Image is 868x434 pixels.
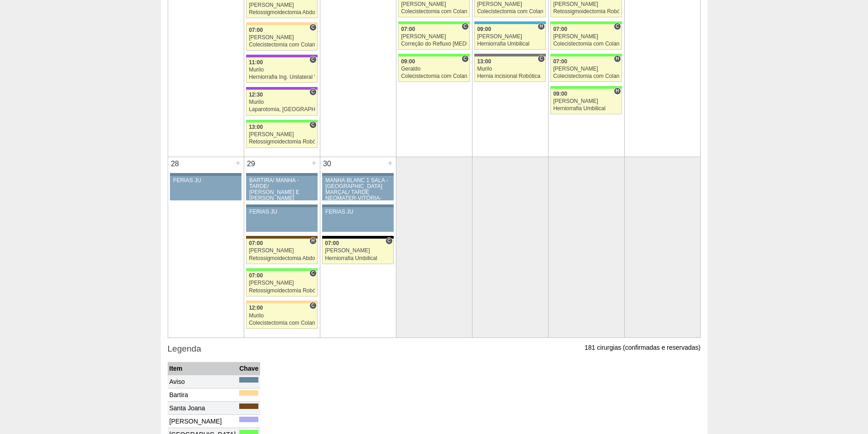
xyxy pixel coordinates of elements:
[244,157,258,171] div: 29
[249,272,263,279] span: 07:00
[249,209,314,215] div: FERIAS JU
[550,86,621,89] div: Key: Brasil
[477,1,543,7] div: [PERSON_NAME]
[249,10,315,15] div: Retossigmoidectomia Abdominal VL
[398,21,469,24] div: Key: Brasil
[614,23,621,30] span: Consultório
[168,388,238,402] td: Bartira
[310,157,318,169] div: +
[325,248,391,254] div: [PERSON_NAME]
[477,73,543,79] div: Hernia incisional Robótica
[249,288,315,294] div: Retossigmoidectomia Robótica
[246,120,317,123] div: Key: Brasil
[401,41,467,47] div: Correção do Refluxo [MEDICAL_DATA] esofágico Robótico
[246,268,317,271] div: Key: Brasil
[325,209,390,215] div: FERIAS JU
[320,157,334,171] div: 30
[386,157,394,169] div: +
[249,248,315,254] div: [PERSON_NAME]
[553,98,619,104] div: [PERSON_NAME]
[309,88,316,96] span: Consultório
[477,41,543,47] div: Herniorrafia Umbilical
[249,255,315,261] div: Retossigmoidectomia Abdominal VL
[385,237,392,245] span: Consultório
[401,26,415,32] span: 07:00
[553,1,619,7] div: [PERSON_NAME]
[477,9,543,15] div: Colecistectomia com Colangiografia VL
[168,362,238,375] th: Item
[322,204,393,207] div: Key: Aviso
[246,236,317,239] div: Key: Santa Joana
[401,9,467,15] div: Colecistectomia com Colangiografia VL
[538,23,544,30] span: Hospital
[168,375,238,388] td: Aviso
[585,343,700,352] p: 181 cirurgias (confirmadas e reservadas)
[168,402,238,415] td: Santa Joana
[246,271,317,296] a: C 07:00 [PERSON_NAME] Retossigmoidectomia Robótica
[477,58,491,65] span: 13:00
[325,240,339,246] span: 07:00
[474,54,545,56] div: Key: Santa Catarina
[249,132,315,138] div: [PERSON_NAME]
[249,240,263,246] span: 07:00
[477,66,543,72] div: Murilo
[322,239,393,264] a: C 07:00 [PERSON_NAME] Herniorrafia Umbilical
[322,207,393,232] a: FERIAS JU
[550,54,621,56] div: Key: Brasil
[239,403,258,409] div: Key: Santa Joana
[246,303,317,329] a: C 12:00 Murilo Colecistectomia com Colangiografia VL
[246,90,317,115] a: C 12:30 Murilo Laparotomia, [GEOGRAPHIC_DATA], Drenagem, Bridas VL
[398,54,469,56] div: Key: Brasil
[249,42,315,48] div: Colecistectomia com Colangiografia VL
[173,178,238,184] div: FERIAS JU
[246,25,317,51] a: C 07:00 [PERSON_NAME] Colecistectomia com Colangiografia VL
[401,34,467,40] div: [PERSON_NAME]
[249,67,315,73] div: Murilo
[234,157,242,169] div: +
[462,23,468,30] span: Consultório
[538,55,544,62] span: Consultório
[246,204,317,207] div: Key: Aviso
[309,270,316,277] span: Consultório
[401,66,467,72] div: Geraldo
[246,55,317,57] div: Key: IFOR
[239,377,258,383] div: Key: Aviso
[249,2,315,8] div: [PERSON_NAME]
[474,21,545,24] div: Key: Neomater
[550,56,621,82] a: H 07:00 [PERSON_NAME] Colecistectomia com Colangiografia VL
[309,302,316,309] span: Consultório
[553,41,619,47] div: Colecistectomia com Colangiografia VL
[246,176,317,200] a: BARTIRA/ MANHÃ - TARDE/ [PERSON_NAME] E [PERSON_NAME]
[249,27,263,33] span: 07:00
[474,56,545,82] a: C 13:00 Murilo Hernia incisional Robótica
[170,176,241,200] a: FERIAS JU
[246,173,317,176] div: Key: Aviso
[168,157,182,171] div: 28
[553,106,619,112] div: Herniorrafia Umbilical
[237,362,260,375] th: Chave
[249,305,263,311] span: 12:00
[246,87,317,90] div: Key: IFOR
[168,342,701,356] h3: Legenda
[249,320,315,326] div: Colecistectomia com Colangiografia VL
[325,178,390,208] div: MANHÃ BLANC 1 SALA -[GEOGRAPHIC_DATA] MARÇAL/ TARDE NEOMATER-VITÓRIA-BARTIRA
[246,57,317,83] a: C 11:00 Murilo Herniorrafia Ing. Unilateral VL
[249,313,315,319] div: Murilo
[249,99,315,105] div: Murilo
[553,34,619,40] div: [PERSON_NAME]
[401,58,415,65] span: 09:00
[401,73,467,79] div: Colecistectomia com Colangiografia VL
[398,56,469,82] a: C 09:00 Geraldo Colecistectomia com Colangiografia VL
[309,24,316,31] span: Consultório
[550,89,621,114] a: H 09:00 [PERSON_NAME] Herniorrafia Umbilical
[462,55,468,62] span: Consultório
[614,55,621,62] span: Hospital
[249,35,315,41] div: [PERSON_NAME]
[550,21,621,24] div: Key: Brasil
[553,66,619,72] div: [PERSON_NAME]
[477,34,543,40] div: [PERSON_NAME]
[553,9,619,15] div: Retossigmoidectomia Robótica
[477,26,491,32] span: 09:00
[553,91,567,97] span: 09:00
[550,24,621,50] a: C 07:00 [PERSON_NAME] Colecistectomia com Colangiografia VL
